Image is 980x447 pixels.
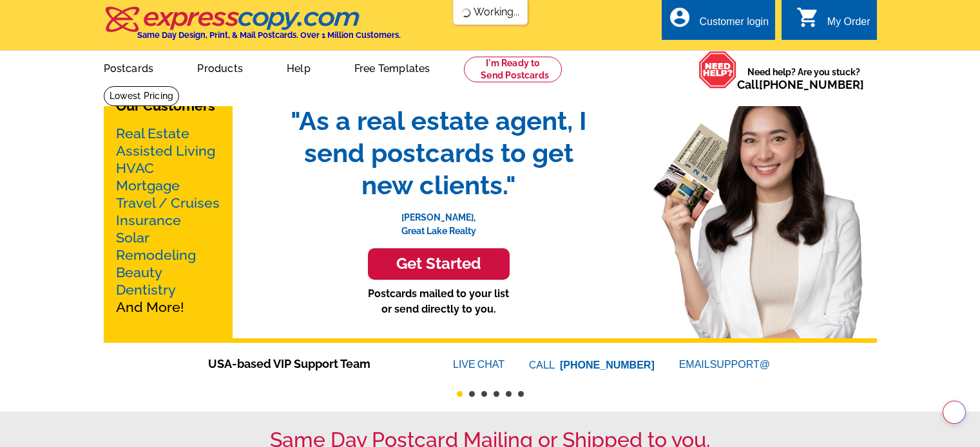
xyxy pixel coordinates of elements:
p: Postcards mailed to your list or send directly to you. [278,286,600,317]
a: Get Started [278,248,600,280]
button: 6 of 6 [518,391,524,397]
button: 3 of 6 [481,391,487,397]
a: Dentistry [116,282,176,298]
span: Need help? Are you stuck? [737,66,870,91]
img: help [698,51,737,89]
h4: Same Day Design, Print, & Mail Postcards. Over 1 Million Customers. [137,30,401,40]
span: USA-based VIP Support Team [208,355,414,372]
a: Products [177,52,264,82]
a: Help [266,52,331,82]
a: Remodeling [116,247,196,263]
button: 2 of 6 [469,391,475,397]
a: Free Templates [334,52,451,82]
i: shopping_cart [796,6,820,29]
a: Solar [116,230,149,246]
a: Postcards [83,52,175,82]
a: Assisted Living [116,143,215,159]
div: Customer login [699,16,769,34]
div: My Order [827,16,870,34]
a: [PHONE_NUMBER] [560,360,655,370]
a: [PHONE_NUMBER] [759,78,864,91]
a: Real Estate [116,125,189,141]
font: SUPPORT@ [710,357,772,372]
h3: Get Started [384,255,494,273]
a: account_circle Customer login [668,14,769,30]
font: LIVE [453,357,477,372]
a: shopping_cart My Order [796,14,870,30]
p: [PERSON_NAME], Great Lake Realty [278,201,600,238]
a: Same Day Design, Print, & Mail Postcards. Over 1 Million Customers. [104,15,401,40]
button: 1 of 6 [457,391,463,397]
a: LIVECHAT [453,359,504,370]
a: Mortgage [116,178,180,194]
button: 4 of 6 [494,391,499,397]
a: HVAC [116,160,154,176]
img: loading... [461,8,471,18]
a: EMAILSUPPORT@ [679,359,772,370]
a: Travel / Cruises [116,195,220,211]
font: CALL [529,358,557,373]
button: 5 of 6 [506,391,512,397]
a: Insurance [116,212,181,228]
span: "As a real estate agent, I send postcards to get new clients." [278,105,600,201]
i: account_circle [668,6,691,29]
span: Call [737,78,864,91]
a: Beauty [116,264,162,280]
p: And More! [116,125,220,316]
